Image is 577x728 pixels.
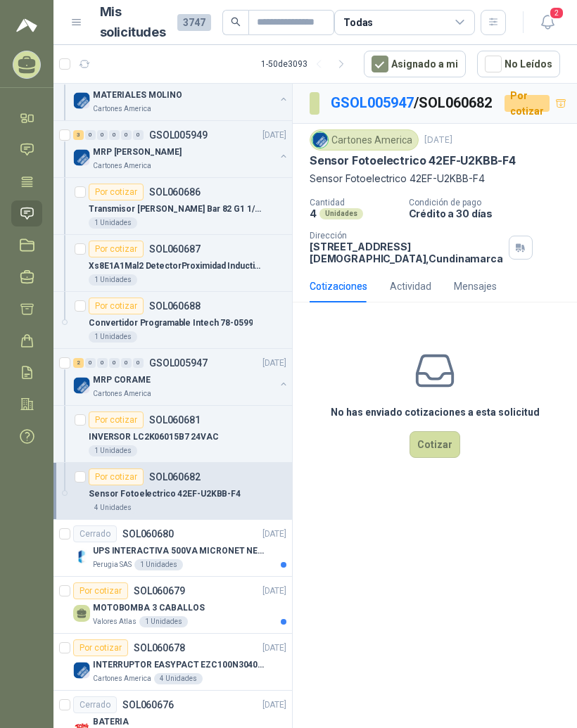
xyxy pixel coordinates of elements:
[133,358,144,368] div: 0
[149,187,201,197] p: SOL060686
[53,634,292,691] a: Por cotizarSOL060678[DATE] Company LogoINTERRUPTOR EASYPACT EZC100N3040C 40AMP 25K [PERSON_NAME]C...
[93,559,132,570] p: Perugia SAS
[454,279,497,294] div: Mensajes
[53,520,292,577] a: CerradoSOL060680[DATE] Company LogoUPS INTERACTIVA 500VA MICRONET NEGRA MARCA: POWEST NICOMARPeru...
[154,673,203,684] div: 4 Unidades
[89,502,137,513] div: 4 Unidades
[73,358,84,368] div: 2
[73,355,289,400] a: 2 0 0 0 0 0 GSOL005947[DATE] Company LogoMRP CORAMECartones America
[73,149,90,166] img: Company Logo
[93,601,205,615] p: MOTOBOMBA 3 CABALLOS
[231,17,241,27] span: search
[73,696,117,713] div: Cerrado
[89,184,144,200] div: Por cotizar
[109,130,120,140] div: 0
[73,92,90,109] img: Company Logo
[310,171,560,186] p: Sensor Fotoelectrico 42EF-U2KBB-F4
[310,231,503,241] p: Dirección
[89,445,137,456] div: 1 Unidades
[89,487,241,501] p: Sensor Fotoelectrico 42EF-U2KBB-F4
[93,146,182,159] p: MRP [PERSON_NAME]
[93,160,151,172] p: Cartones America
[97,130,108,140] div: 0
[97,358,108,368] div: 0
[73,548,90,565] img: Company Logo
[73,662,90,679] img: Company Logo
[53,292,292,349] a: Por cotizarSOL060688Convertidor Programable Intech 78-05991 Unidades
[93,388,151,400] p: Cartones America
[73,525,117,542] div: Cerrado
[310,207,317,219] p: 4
[134,586,185,596] p: SOL060679
[262,129,286,142] p: [DATE]
[149,301,201,311] p: SOL060688
[73,70,289,115] a: 1 0 0 0 0 0 GSOL005950[DATE] Company LogoMATERIALES MOLINOCartones America
[331,92,493,114] p: / SOL060682
[89,241,144,257] div: Por cotizar
[134,559,183,570] div: 1 Unidades
[93,103,151,115] p: Cartones America
[149,358,208,368] p: GSOL005947
[262,585,286,598] p: [DATE]
[93,89,182,102] p: MATERIALES MOLINO
[121,358,132,368] div: 0
[85,130,96,140] div: 0
[177,14,211,31] span: 3747
[262,528,286,541] p: [DATE]
[89,260,264,273] p: Xs8E1A1Mal2 DetectorProximidad Inductivo
[262,641,286,655] p: [DATE]
[149,244,201,254] p: SOL060687
[312,132,328,148] img: Company Logo
[73,377,90,394] img: Company Logo
[93,544,268,558] p: UPS INTERACTIVA 500VA MICRONET NEGRA MARCA: POWEST NICOMAR
[89,331,137,343] div: 1 Unidades
[89,317,253,330] p: Convertidor Programable Intech 78-0599
[53,406,292,463] a: Por cotizarSOL060681INVERSOR LC2K06015B7 24VAC1 Unidades
[310,241,503,264] p: [STREET_ADDRESS] [DEMOGRAPHIC_DATA] , Cundinamarca
[331,94,414,111] a: GSOL005947
[390,279,431,294] div: Actividad
[505,95,550,112] div: Por cotizar
[121,130,132,140] div: 0
[343,15,373,30] div: Todas
[262,698,286,712] p: [DATE]
[93,373,151,387] p: MRP CORAME
[53,235,292,292] a: Por cotizarSOL060687Xs8E1A1Mal2 DetectorProximidad Inductivo1 Unidades
[331,404,540,420] h3: No has enviado cotizaciones a esta solicitud
[409,207,571,219] p: Crédito a 30 días
[149,472,201,482] p: SOL060682
[549,6,564,20] span: 2
[364,51,466,77] button: Asignado a mi
[93,616,137,627] p: Valores Atlas
[53,463,292,520] a: Por cotizarSOL060682Sensor Fotoelectrico 42EF-U2KBB-F44 Unidades
[109,358,120,368] div: 0
[122,529,174,539] p: SOL060680
[85,358,96,368] div: 0
[89,468,144,485] div: Por cotizar
[310,153,516,168] p: Sensor Fotoelectrico 42EF-U2KBB-F4
[73,127,289,172] a: 3 0 0 0 0 0 GSOL005949[DATE] Company LogoMRP [PERSON_NAME]Cartones America
[89,274,137,286] div: 1 Unidades
[89,203,264,216] p: Transmisor [PERSON_NAME] Bar 82 G1 1/2" 4-20mA
[89,411,144,428] div: Por cotizar
[535,10,560,35] button: 2
[73,130,84,140] div: 3
[122,700,174,710] p: SOL060676
[89,430,219,444] p: INVERSOR LC2K06015B7 24VAC
[319,208,363,219] div: Unidades
[310,279,367,294] div: Cotizaciones
[73,582,128,599] div: Por cotizar
[89,298,144,314] div: Por cotizar
[149,415,201,425] p: SOL060681
[53,178,292,235] a: Por cotizarSOL060686Transmisor [PERSON_NAME] Bar 82 G1 1/2" 4-20mA1 Unidades
[477,51,560,77] button: No Leídos
[73,639,128,656] div: Por cotizar
[310,129,419,151] div: Cartones America
[134,643,185,653] p: SOL060678
[262,357,286,370] p: [DATE]
[89,217,137,229] div: 1 Unidades
[93,658,268,672] p: INTERRUPTOR EASYPACT EZC100N3040C 40AMP 25K [PERSON_NAME]
[133,130,144,140] div: 0
[139,616,188,627] div: 1 Unidades
[53,577,292,634] a: Por cotizarSOL060679[DATE] MOTOBOMBA 3 CABALLOSValores Atlas1 Unidades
